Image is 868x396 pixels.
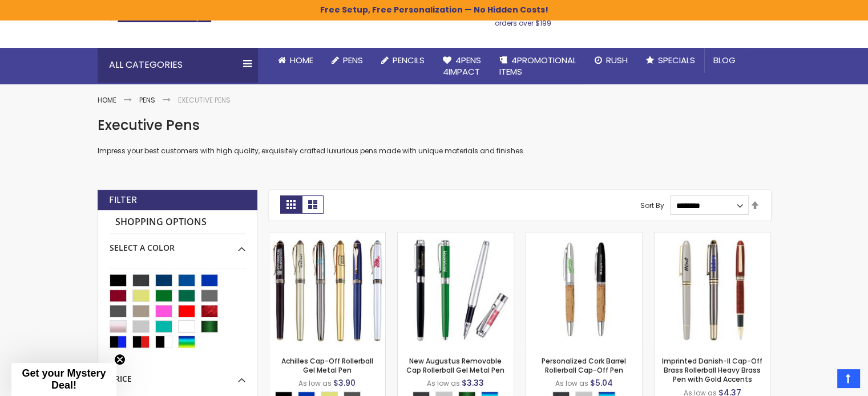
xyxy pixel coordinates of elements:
a: Specials [637,48,704,73]
img: New Augustus Removable Cap Rollerball Gel Metal Pen [398,232,514,348]
a: 4Pens4impact [434,48,490,85]
span: As low as [555,378,588,388]
label: Sort By [640,201,664,210]
a: Personalized Cork Barrel Rollerball Cap-Off Pen [542,356,626,375]
a: Home [98,95,116,105]
a: Achilles Cap-Off Rollerball Gel Metal Pen [269,232,385,242]
a: Imprinted Danish-II Cap-Off Brass Rollerball Heavy Brass Pen with Gold Accents [655,232,770,242]
span: 4PROMOTIONAL ITEMS [499,54,576,77]
a: Personalized Cork Barrel Rollerball Cap-Off Pen [526,232,642,242]
a: Top [837,369,859,387]
a: Rush [586,48,637,73]
span: Rush [606,54,628,66]
span: $3.90 [333,377,356,389]
a: New Augustus Removable Cap Rollerball Gel Metal Pen [406,356,504,375]
span: Home [290,54,313,66]
a: Pens [139,95,155,105]
div: All Categories [98,48,257,82]
span: Blog [713,54,736,66]
strong: Executive Pens [178,95,231,105]
img: Imprinted Danish-II Cap-Off Brass Rollerball Heavy Brass Pen with Gold Accents [655,232,770,348]
strong: Filter [109,194,137,206]
a: 4PROMOTIONALITEMS [490,48,586,85]
h1: Executive Pens [98,116,771,134]
a: Pencils [372,48,434,73]
img: Achilles Cap-Off Rollerball Gel Metal Pen [269,232,385,348]
div: Get your Mystery Deal!Close teaser [11,363,116,396]
a: Home [269,48,322,73]
span: Get your Mystery Deal! [22,368,106,391]
a: Pens [322,48,372,73]
div: Select A Color [110,234,245,254]
span: As low as [298,378,332,388]
span: Specials [658,54,695,66]
a: Imprinted Danish-II Cap-Off Brass Rollerball Heavy Brass Pen with Gold Accents [662,356,762,384]
span: Pencils [393,54,425,66]
span: Pens [343,54,363,66]
div: Price [110,365,245,385]
span: As low as [427,378,460,388]
a: Blog [704,48,745,73]
span: $3.33 [462,377,484,389]
a: Achilles Cap-Off Rollerball Gel Metal Pen [281,356,373,375]
span: $5.04 [590,377,613,389]
span: 4Pens 4impact [443,54,481,77]
button: Close teaser [114,354,126,365]
strong: Grid [280,195,302,214]
p: Impress your best customers with high quality, exquisitely crafted luxurious pens made with uniqu... [98,146,771,156]
a: New Augustus Removable Cap Rollerball Gel Metal Pen [398,232,514,242]
img: Personalized Cork Barrel Rollerball Cap-Off Pen [526,232,642,348]
strong: Shopping Options [110,210,245,235]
